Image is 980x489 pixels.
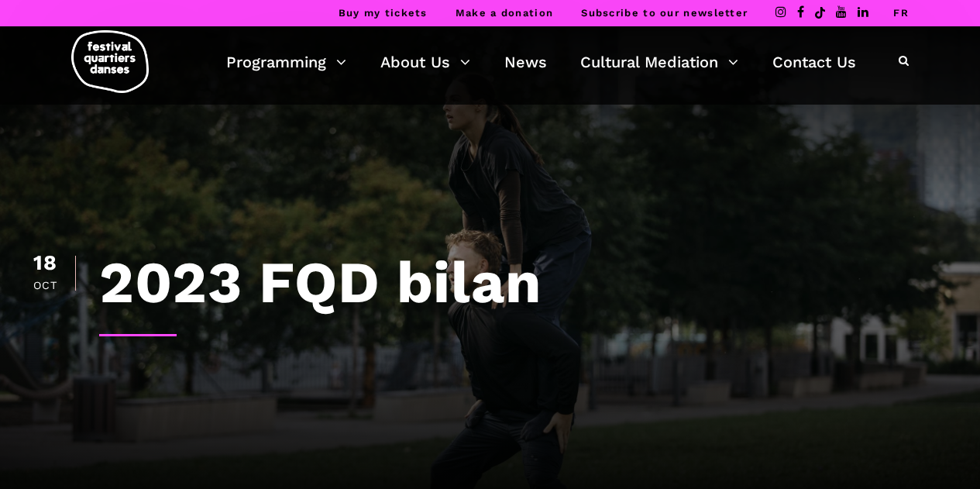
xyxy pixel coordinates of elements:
[380,49,470,75] a: About Us
[339,7,428,19] a: Buy my tickets
[456,7,554,19] a: Make a donation
[226,49,346,75] a: Programming
[99,247,949,317] h1: 2023 FQD bilan
[31,253,60,274] div: 18
[71,30,149,93] img: logo-fqd-med
[580,49,738,75] a: Cultural Mediation
[893,7,909,19] a: FR
[504,49,547,75] a: News
[581,7,748,19] a: Subscribe to our newsletter
[772,49,856,75] a: Contact Us
[31,280,60,291] div: Oct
